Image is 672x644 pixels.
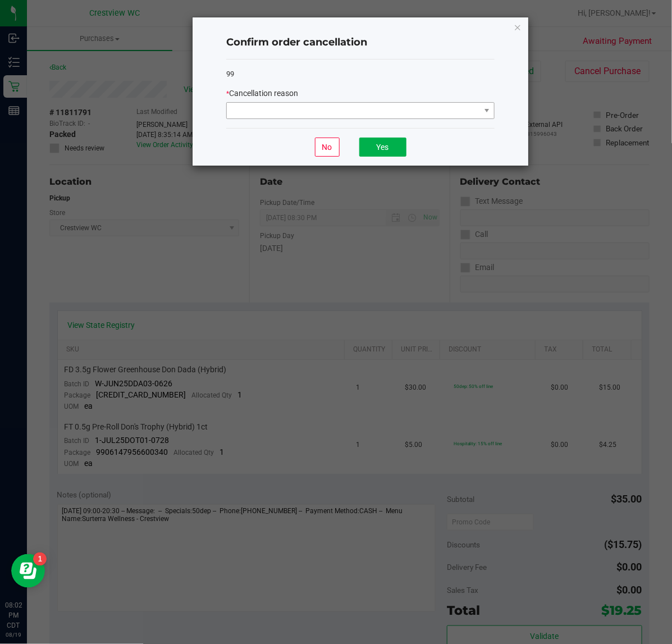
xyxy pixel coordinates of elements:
iframe: Resource center [11,554,45,588]
button: No [315,138,340,157]
span: Cancellation reason [229,89,298,98]
h4: Confirm order cancellation [226,35,495,50]
iframe: Resource center unread badge [33,552,47,566]
span: 99 [226,70,234,78]
button: Yes [359,138,406,157]
button: Close [514,20,522,34]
